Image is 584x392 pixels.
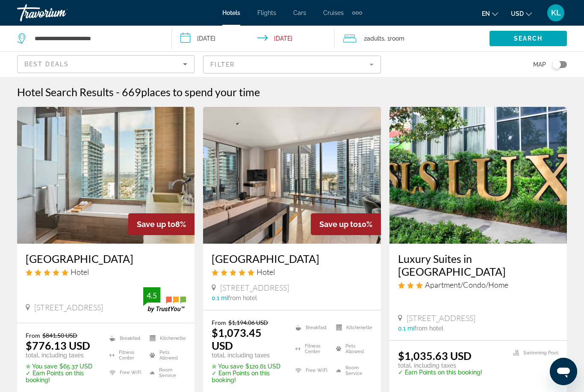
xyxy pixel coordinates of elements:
div: 3 star Apartment [398,280,558,289]
span: From [212,319,226,326]
a: Flights [257,9,276,16]
span: [STREET_ADDRESS] [407,313,475,323]
span: [STREET_ADDRESS] [220,283,289,292]
p: ✓ Earn Points on this booking! [398,369,482,376]
button: Extra navigation items [352,6,362,20]
button: Travelers: 2 adults, 0 children [335,26,490,51]
li: Fitness Center [291,340,331,357]
del: $841.50 USD [42,332,77,339]
li: Breakfast [291,319,331,336]
li: Free WiFi [291,362,331,379]
span: places to spend your time [141,85,260,98]
button: User Menu [545,4,567,22]
span: Hotel [257,267,275,277]
span: ✮ You save [212,363,243,370]
span: from hotel [414,325,443,332]
li: Pets Allowed [145,349,186,362]
h1: Hotel Search Results [17,85,114,98]
img: Hotel image [389,107,567,244]
p: total, including taxes [212,352,285,359]
p: total, including taxes [398,362,482,369]
span: Adults [367,35,384,42]
span: Apartment/Condo/Home [425,280,508,289]
li: Room Service [332,362,372,379]
span: Save up to [137,220,175,229]
span: Save up to [319,220,358,229]
a: Cruises [323,9,344,16]
ins: $1,073.45 USD [212,326,262,352]
span: en [482,10,490,17]
div: 5 star Hotel [212,267,372,277]
ins: $776.13 USD [26,339,90,352]
li: Pets Allowed [332,340,372,357]
span: - [116,85,120,98]
span: USD [511,10,524,17]
span: Best Deals [24,61,69,68]
div: 5 star Hotel [26,267,186,277]
button: Filter [203,55,380,74]
p: ✓ Earn Points on this booking! [212,370,285,383]
button: Check-in date: Dec 12, 2025 Check-out date: Dec 14, 2025 [172,26,335,51]
span: Room [390,35,404,42]
a: [GEOGRAPHIC_DATA] [212,252,372,265]
div: 8% [128,213,195,235]
button: Change language [482,7,498,20]
del: $1,194.06 USD [228,319,268,326]
li: Kitchenette [145,332,186,345]
p: $65.37 USD [26,363,99,370]
div: 10% [311,213,381,235]
span: 2 [364,32,384,44]
li: Breakfast [105,332,145,345]
h2: 669 [122,85,260,98]
li: Room Service [145,366,186,379]
ins: $1,035.63 USD [398,349,472,362]
li: Swimming Pool [509,349,558,357]
span: KL [551,9,561,17]
span: Map [533,59,546,71]
span: [STREET_ADDRESS] [34,303,103,312]
img: Hotel image [17,107,195,244]
img: trustyou-badge.svg [143,287,186,312]
p: total, including taxes [26,352,99,359]
a: Travorium [17,2,103,24]
a: Hotels [222,9,240,16]
p: $120.61 USD [212,363,285,370]
iframe: Button to launch messaging window [550,358,577,385]
span: 0.1 mi [398,325,414,332]
span: From [26,332,40,339]
span: , 1 [384,32,404,44]
li: Kitchenette [332,319,372,336]
span: Hotel [71,267,89,277]
span: ✮ You save [26,363,57,370]
button: Toggle map [546,61,567,68]
mat-select: Sort by [24,59,187,69]
img: Hotel image [203,107,380,244]
span: from hotel [228,295,257,301]
a: [GEOGRAPHIC_DATA] [26,252,186,265]
div: 4.5 [143,290,160,301]
a: Luxury Suites in [GEOGRAPHIC_DATA] [398,252,558,278]
a: Cars [293,9,306,16]
span: Search [514,35,543,42]
span: 0.1 mi [212,295,228,301]
button: Change currency [511,7,532,20]
li: Free WiFi [105,366,145,379]
li: Fitness Center [105,349,145,362]
button: Search [490,31,567,46]
p: ✓ Earn Points on this booking! [26,370,99,383]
